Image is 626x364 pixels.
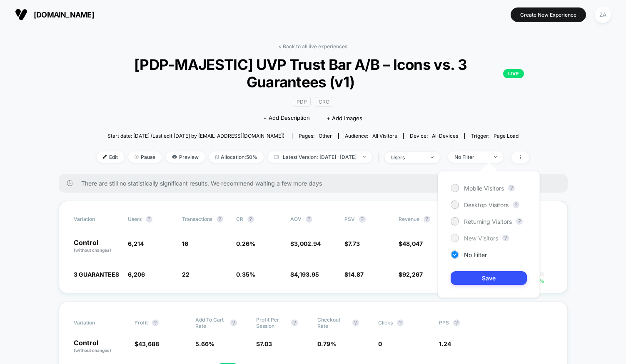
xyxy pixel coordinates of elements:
[74,317,120,329] span: Variation
[439,340,451,347] span: 1.24
[278,43,347,50] a: < Back to all live experiences
[402,240,423,247] span: 48,047
[268,151,372,163] span: Latest Version: [DATE] - [DATE]
[513,201,519,208] button: ?
[439,319,449,326] span: PPS
[74,339,126,354] p: Control
[81,180,551,187] span: There are still no statistically significant results. We recommend waiting a few more days
[209,151,264,163] span: Allocation: 50%
[454,154,488,160] div: No Filter
[102,56,524,91] span: [PDP-MAJESTIC] UVP Trust Bar A/B – Icons vs. 3 Guarantees (v1)
[182,216,212,222] span: Transactions
[397,319,404,326] button: ?
[294,240,321,247] span: 3,002.94
[128,216,142,222] span: users
[494,133,519,139] span: Page Load
[464,185,504,192] span: Mobile Visitors
[34,10,94,19] span: [DOMAIN_NAME]
[195,317,226,329] span: Add To Cart Rate
[345,133,397,139] div: Audience:
[97,151,124,163] span: Edit
[215,155,219,159] img: rebalance
[135,155,139,159] img: end
[327,115,362,121] span: + Add Images
[502,235,509,241] button: ?
[359,216,366,223] button: ?
[15,8,27,21] img: Visually logo
[299,133,332,139] div: Pages:
[291,319,298,326] button: ?
[378,340,382,347] span: 0
[135,319,148,326] span: Profit
[592,6,614,23] button: ZA
[431,156,434,158] img: end
[293,97,311,106] span: PDP
[107,133,284,139] span: Start date: [DATE] (Last edit [DATE] by [EMAIL_ADDRESS][DOMAIN_NAME])
[274,155,279,159] img: calendar
[152,319,159,326] button: ?
[508,185,515,191] button: ?
[464,218,512,225] span: Returning Visitors
[344,216,355,222] span: PSV
[247,216,254,223] button: ?
[511,7,586,22] button: Create New Experience
[182,271,190,278] span: 22
[182,240,188,247] span: 16
[464,235,498,242] span: New Visitors
[195,340,214,347] span: 5.66 %
[402,271,423,278] span: 92,267
[263,114,310,122] span: + Add Description
[128,240,144,247] span: 6,214
[453,319,460,326] button: ?
[74,348,111,353] span: (without changes)
[260,340,272,347] span: 7.03
[363,156,366,158] img: end
[294,271,319,278] span: 4,193.95
[319,133,332,139] span: other
[399,271,423,278] span: $
[217,216,223,223] button: ?
[348,271,364,278] span: 14.87
[471,133,519,139] div: Trigger:
[595,7,611,23] div: ZA
[464,251,487,258] span: No Filter
[256,317,287,329] span: Profit Per Session
[306,216,312,223] button: ?
[344,240,360,247] span: $
[494,156,497,158] img: end
[317,317,348,329] span: Checkout Rate
[103,155,107,159] img: edit
[432,133,458,139] span: all devices
[230,319,237,326] button: ?
[372,133,397,139] span: All Visitors
[74,271,119,278] span: 3 GUARANTEES
[256,340,272,347] span: $
[135,340,159,347] span: $
[391,154,424,161] div: users
[376,151,385,163] span: |
[138,340,159,347] span: 43,688
[236,216,243,222] span: CR
[128,151,162,163] span: Pause
[348,240,360,247] span: 7.73
[166,151,205,163] span: Preview
[290,240,321,247] span: $
[317,340,336,347] span: 0.79 %
[503,69,524,78] p: LIVE
[344,271,364,278] span: $
[399,240,423,247] span: $
[74,216,120,223] span: Variation
[378,319,393,326] span: Clicks
[236,271,255,278] span: 0.35 %
[403,133,464,139] span: Device:
[315,97,333,106] span: CRO
[290,216,302,222] span: AOV
[516,218,523,225] button: ?
[399,216,419,222] span: Revenue
[464,201,509,208] span: Desktop Visitors
[74,248,111,253] span: (without changes)
[74,239,120,253] p: Control
[352,319,359,326] button: ?
[290,271,319,278] span: $
[12,8,97,21] button: [DOMAIN_NAME]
